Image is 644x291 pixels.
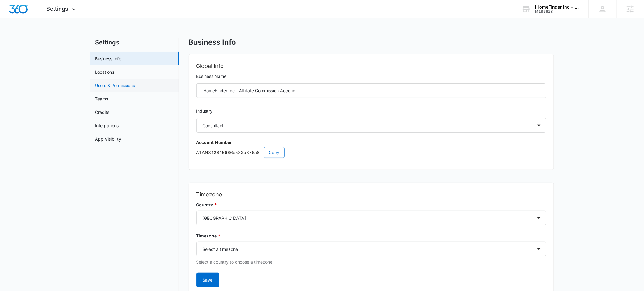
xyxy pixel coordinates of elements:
span: Copy [269,149,280,156]
p: Select a country to choose a timezone. [196,259,546,265]
a: App Visibility [95,136,121,142]
a: Teams [95,96,108,102]
span: Settings [47,5,68,12]
div: account id [535,9,580,14]
a: Business Info [95,55,121,62]
button: Copy [264,147,285,158]
a: Locations [95,69,114,75]
label: Country [196,202,546,208]
h2: Timezone [196,190,546,199]
button: Save [196,273,219,287]
label: Business Name [196,73,546,80]
div: account name [535,5,580,9]
a: Credits [95,109,110,115]
label: Industry [196,108,546,114]
p: A1AN842845666c532b876a8 [196,147,546,158]
h2: Settings [90,38,179,47]
a: Users & Permissions [95,82,135,89]
label: Timezone [196,233,546,239]
h2: Global Info [196,62,546,70]
a: Integrations [95,122,119,129]
h1: Business Info [189,38,236,47]
strong: Account Number [196,140,232,145]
